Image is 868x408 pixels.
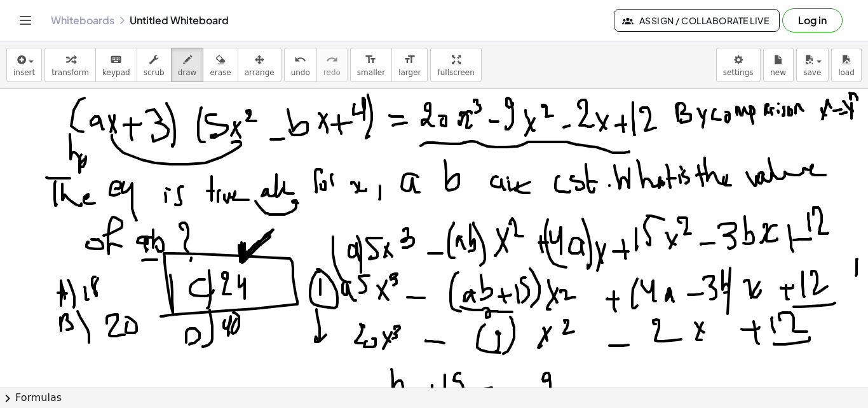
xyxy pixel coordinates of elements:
[284,48,317,82] button: undoundo
[614,9,780,32] button: Assign / Collaborate Live
[323,68,341,77] span: redo
[838,68,855,77] span: load
[51,14,114,27] a: Whiteboards
[716,48,761,82] button: settings
[357,68,385,77] span: smaller
[430,48,481,82] button: fullscreen
[95,48,137,82] button: keyboardkeypad
[203,48,238,82] button: erase
[294,52,306,67] i: undo
[178,68,197,77] span: draw
[831,48,862,82] button: load
[15,10,36,31] button: Toggle navigation
[625,15,769,26] span: Assign / Collaborate Live
[102,68,130,77] span: keypad
[6,48,42,82] button: insert
[350,48,392,82] button: format_sizesmaller
[763,48,794,82] button: new
[238,48,281,82] button: arrange
[144,68,165,77] span: scrub
[437,68,474,77] span: fullscreen
[210,68,231,77] span: erase
[770,68,786,77] span: new
[803,68,821,77] span: save
[291,68,310,77] span: undo
[245,68,275,77] span: arrange
[391,48,428,82] button: format_sizelarger
[13,68,35,77] span: insert
[137,48,172,82] button: scrub
[782,8,843,32] button: Log in
[110,52,122,67] i: keyboard
[326,52,338,67] i: redo
[723,68,754,77] span: settings
[171,48,204,82] button: draw
[316,48,348,82] button: redoredo
[365,52,377,67] i: format_size
[44,48,96,82] button: transform
[796,48,829,82] button: save
[398,68,421,77] span: larger
[403,52,416,67] i: format_size
[51,68,89,77] span: transform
